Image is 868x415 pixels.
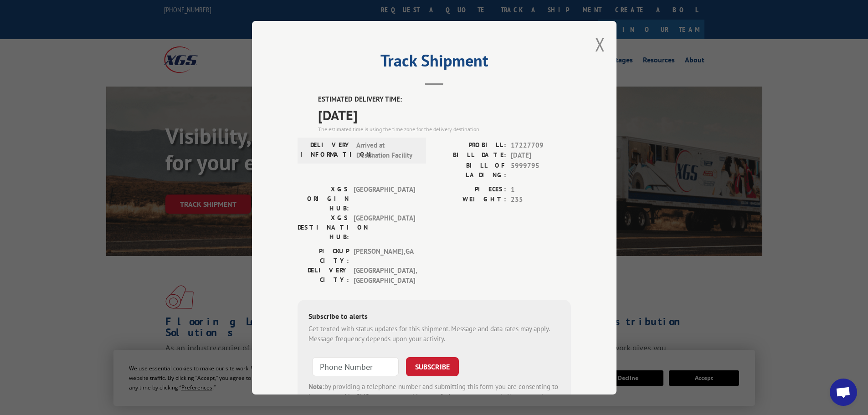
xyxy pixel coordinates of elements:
[354,213,415,241] span: [GEOGRAPHIC_DATA]
[312,357,399,376] input: Phone Number
[318,94,571,105] label: ESTIMATED DELIVERY TIME:
[298,246,349,265] label: PICKUP CITY:
[300,140,352,160] label: DELIVERY INFORMATION:
[356,140,418,160] span: Arrived at Destination Facility
[434,184,506,195] label: PIECES:
[511,195,571,205] span: 235
[308,310,560,323] div: Subscribe to alerts
[434,195,506,205] label: WEIGHT:
[298,213,349,241] label: XGS DESTINATION HUB:
[434,160,506,179] label: BILL OF LADING:
[308,323,560,344] div: Get texted with status updates for this shipment. Message and data rates may apply. Message frequ...
[830,379,857,406] a: Open chat
[354,246,415,265] span: [PERSON_NAME] , GA
[434,140,506,150] label: PROBILL:
[511,160,571,179] span: 5999795
[298,184,349,213] label: XGS ORIGIN HUB:
[511,150,571,161] span: [DATE]
[308,381,560,412] div: by providing a telephone number and submitting this form you are consenting to be contacted by SM...
[434,150,506,161] label: BILL DATE:
[354,184,415,213] span: [GEOGRAPHIC_DATA]
[318,125,571,133] div: The estimated time is using the time zone for the delivery destination.
[298,265,349,286] label: DELIVERY CITY:
[595,32,605,56] button: Close modal
[511,184,571,195] span: 1
[318,104,571,125] span: [DATE]
[354,265,415,286] span: [GEOGRAPHIC_DATA] , [GEOGRAPHIC_DATA]
[511,140,571,150] span: 17227709
[406,357,459,376] button: SUBSCRIBE
[308,382,324,390] strong: Note:
[298,54,571,72] h2: Track Shipment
